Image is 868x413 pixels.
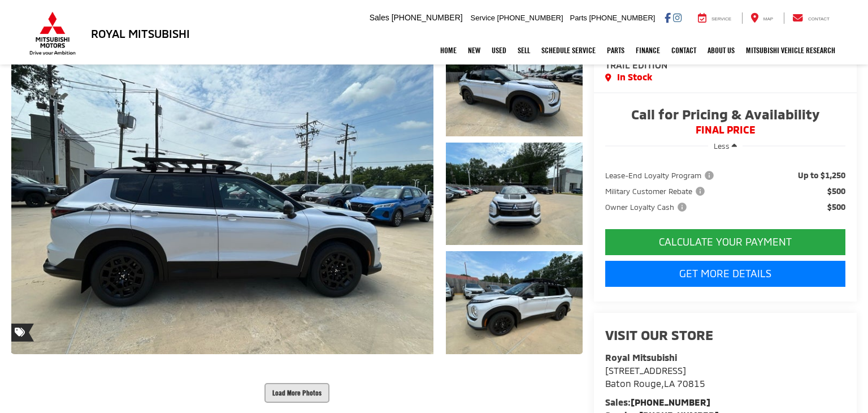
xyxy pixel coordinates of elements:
span: Sales [370,13,389,22]
span: 70815 [677,378,705,389]
span: [PHONE_NUMBER] [392,13,463,22]
span: FINAL PRICE [605,124,845,136]
span: Military Customer Rebate [605,186,707,197]
span: $500 [827,201,845,213]
a: Service [689,12,740,24]
a: Contact [666,36,702,64]
a: Contact [784,12,838,24]
span: Less [714,141,730,150]
a: Facebook: Click to visit our Facebook page [665,13,671,22]
a: [STREET_ADDRESS] Baton Rouge,LA 70815 [605,365,705,389]
span: [PHONE_NUMBER] [589,14,655,22]
span: Trail Edition [605,59,667,70]
span: , [605,378,705,389]
a: [PHONE_NUMBER] [631,397,710,407]
span: Owner Loyalty Cash [605,201,689,213]
span: In Stock [617,71,652,84]
strong: Royal Mitsubishi [605,352,677,363]
img: Mitsubishi [27,11,78,55]
span: [STREET_ADDRESS] [605,365,686,376]
a: Expand Photo 0 [11,33,433,354]
a: Instagram: Click to visit our Instagram page [673,13,682,22]
span: Baton Rouge [605,378,661,389]
button: Less [708,136,743,156]
button: Military Customer Rebate [605,186,709,197]
a: Get More Details [605,261,845,287]
button: Owner Loyalty Cash [605,201,691,213]
button: Lease-End Loyalty Program [605,170,718,181]
span: Lease-End Loyalty Program [605,170,716,181]
a: Expand Photo 2 [446,143,583,246]
span: LA [664,378,675,389]
span: Service [471,14,495,22]
a: Sell [512,36,536,64]
a: Home [435,36,462,64]
a: Map [742,12,782,24]
img: 2025 Mitsubishi Outlander Trail Edition [444,141,584,247]
span: Up to $1,250 [798,170,845,181]
button: CALCULATE YOUR PAYMENT [605,229,845,255]
span: Service [711,16,731,21]
a: Used [486,36,512,64]
span: Call for Pricing & Availability [605,107,845,124]
a: Expand Photo 3 [446,251,583,354]
span: Contact [808,16,830,21]
a: New [462,36,486,64]
span: Special [11,324,34,342]
a: Parts: Opens in a new tab [601,36,630,64]
strong: Sales: [605,397,710,407]
button: Load More Photos [264,383,329,403]
img: 2025 Mitsubishi Outlander Trail Edition [7,32,438,355]
img: 2025 Mitsubishi Outlander Trail Edition [444,32,584,137]
h2: Visit our Store [605,328,845,342]
span: $500 [827,186,845,197]
span: [PHONE_NUMBER] [497,14,563,22]
span: Map [763,16,773,21]
a: Schedule Service: Opens in a new tab [536,36,601,64]
h3: Royal Mitsubishi [91,27,190,40]
span: Parts [570,14,587,22]
a: About Us [702,36,740,64]
img: 2025 Mitsubishi Outlander Trail Edition [444,250,584,355]
a: Finance [630,36,666,64]
a: Expand Photo 1 [446,33,583,136]
a: Mitsubishi Vehicle Research [740,36,841,64]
